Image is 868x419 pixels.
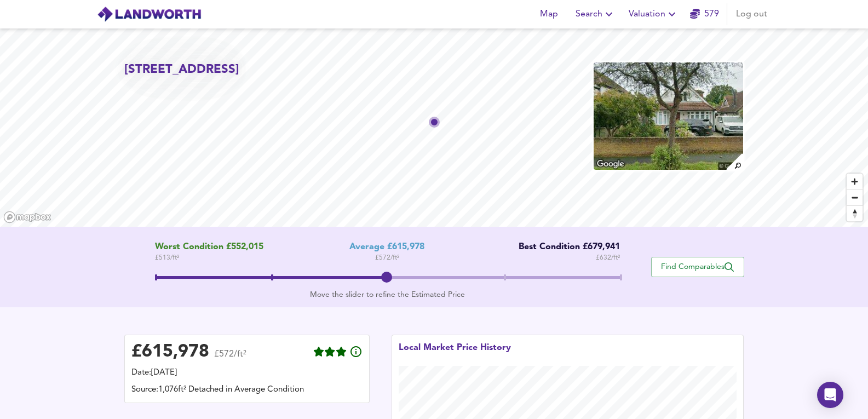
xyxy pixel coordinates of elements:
[629,7,679,22] span: Valuation
[817,382,843,408] div: Open Intercom Messenger
[687,3,722,25] button: 579
[536,7,562,22] span: Map
[657,262,738,272] span: Find Comparables
[571,3,620,25] button: Search
[97,6,202,22] img: logo
[732,3,772,25] button: Log out
[690,7,719,22] a: 579
[651,257,744,277] button: Find Comparables
[596,252,620,263] span: £ 632 / ft²
[593,61,744,171] img: property
[847,190,863,205] button: Zoom out
[847,205,863,221] button: Reset bearing to north
[847,206,863,221] span: Reset bearing to north
[214,350,246,366] span: £572/ft²
[3,211,51,223] a: Mapbox homepage
[155,289,620,300] div: Move the slider to refine the Estimated Price
[131,344,209,360] div: £ 615,978
[375,252,399,263] span: £ 572 / ft²
[624,3,683,25] button: Valuation
[399,342,511,366] div: Local Market Price History
[725,152,744,171] img: search
[131,384,363,396] div: Source: 1,076ft² Detached in Average Condition
[155,242,263,252] span: Worst Condition £552,015
[847,174,863,190] button: Zoom in
[349,242,424,252] div: Average £615,978
[131,367,363,379] div: Date: [DATE]
[532,3,567,25] button: Map
[510,242,620,252] div: Best Condition £679,941
[576,7,616,22] span: Search
[155,252,263,263] span: £ 513 / ft²
[124,61,239,78] h2: [STREET_ADDRESS]
[736,7,767,22] span: Log out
